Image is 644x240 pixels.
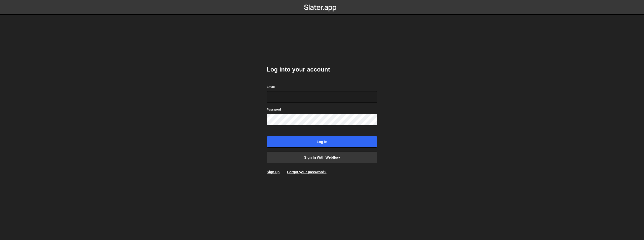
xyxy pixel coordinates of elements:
[267,107,281,112] label: Password
[267,65,377,74] h2: Log into your account
[267,152,377,163] a: Sign in with Webflow
[267,84,275,89] label: Email
[287,170,326,174] a: Forgot your password?
[267,136,377,148] input: Log in
[267,170,279,174] a: Sign up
